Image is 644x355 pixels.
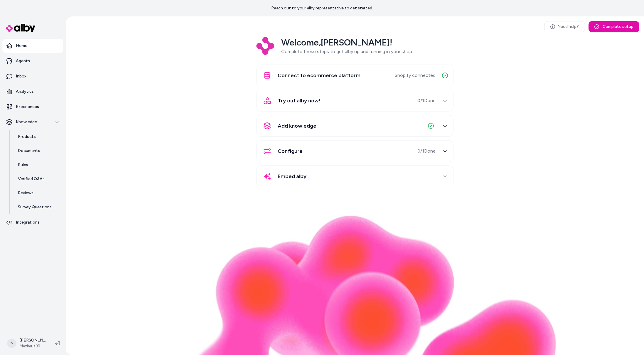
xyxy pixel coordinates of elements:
[16,58,30,64] p: Agents
[256,37,274,55] img: Logo
[12,158,63,172] a: Rules
[2,115,63,129] button: Knowledge
[281,37,413,48] h2: Welcome, [PERSON_NAME] !
[417,97,436,104] span: 0 / 1 Done
[278,122,316,130] span: Add knowledge
[395,72,436,79] span: Shopify connected
[19,343,46,349] span: Maximus XL
[589,21,639,32] button: Complete setup
[12,186,63,200] a: Reviews
[271,5,373,11] p: Reach out to your alby representative to get started.
[12,172,63,186] a: Verified Q&As
[18,190,33,196] p: Reviews
[2,84,63,99] a: Analytics
[18,204,52,210] p: Survey Questions
[12,200,63,214] a: Survey Questions
[2,100,63,114] a: Experiences
[281,49,413,54] span: Complete these steps to get alby up and running in your shop.
[18,148,40,154] p: Documents
[2,215,63,229] a: Integrations
[2,54,63,68] a: Agents
[18,134,36,140] p: Products
[260,169,450,183] button: Embed alby
[278,97,321,105] span: Try out alby now!
[16,119,37,125] p: Knowledge
[278,172,306,180] span: Embed alby
[16,104,39,110] p: Experiences
[6,24,35,32] img: alby Logo
[19,337,46,343] p: [PERSON_NAME]
[16,89,34,94] p: Analytics
[153,215,557,355] img: alby Bubble
[18,176,45,182] p: Verified Q&As
[16,43,27,49] p: Home
[260,119,450,133] button: Add knowledge
[2,69,63,83] a: Inbox
[4,334,50,353] button: N[PERSON_NAME]Maximus XL
[12,144,63,158] a: Documents
[16,73,26,79] p: Inbox
[260,68,450,82] button: Connect to ecommerce platformShopify connected
[417,148,436,155] span: 0 / 1 Done
[544,21,585,32] a: Need help?
[18,162,28,168] p: Rules
[260,94,450,108] button: Try out alby now!0/1Done
[7,339,16,348] span: N
[2,39,63,53] a: Home
[260,144,450,158] button: Configure0/1Done
[278,71,360,80] span: Connect to ecommerce platform
[278,147,303,155] span: Configure
[16,219,40,225] p: Integrations
[12,130,63,144] a: Products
